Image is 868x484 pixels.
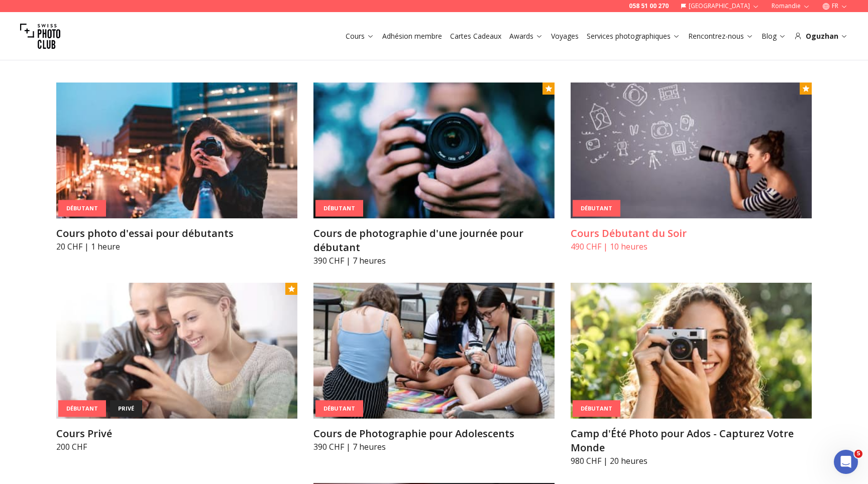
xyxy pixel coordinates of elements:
a: Cours de photographie d'une journée pour débutantDébutantCours de photographie d'une journée pour... [313,83,555,267]
div: Débutant [315,400,363,417]
button: Blog [757,29,790,43]
img: Cours de photographie d'une journée pour débutant [313,83,555,218]
h3: Cours Privé [56,427,297,441]
a: Cartes Cadeaux [450,31,501,41]
img: Cours Débutant du Soir [571,83,812,218]
h3: Cours de photographie d'une journée pour débutant [313,226,555,255]
img: Cours Privé [56,283,297,419]
div: Débutant [573,200,620,217]
div: Débutant [58,200,106,217]
h3: Cours de Photographie pour Adolescents [313,427,555,441]
a: Awards [509,31,543,41]
img: Camp d'Été Photo pour Ados - Capturez Votre Monde [571,283,812,419]
h3: Cours Débutant du Soir [571,226,812,240]
div: Oguzhan [794,31,848,41]
p: 980 CHF | 20 heures [571,455,812,467]
a: Services photographiques [587,31,680,41]
a: Voyages [551,31,579,41]
button: Cours [342,29,378,43]
a: Cours photo d'essai pour débutantsDébutantCours photo d'essai pour débutants20 CHF | 1 heure [56,83,297,253]
a: Cours Débutant du SoirDébutantCours Débutant du Soir490 CHF | 10 heures [571,83,812,253]
h3: Cours photo d'essai pour débutants [56,226,297,240]
p: 490 CHF | 10 heures [571,240,812,253]
a: Cours de Photographie pour AdolescentsDébutantCours de Photographie pour Adolescents390 CHF | 7 h... [313,283,555,453]
button: Cartes Cadeaux [446,29,505,43]
img: Cours de Photographie pour Adolescents [313,283,555,419]
p: 200 CHF [56,441,297,453]
span: 5 [854,450,862,458]
button: Adhésion membre [378,29,446,43]
iframe: Intercom live chat [834,450,858,474]
a: Rencontrez-nous [688,31,753,41]
button: Voyages [547,29,583,43]
a: Blog [762,31,786,41]
a: Cours [346,31,374,41]
div: Débutant [58,400,106,417]
button: Awards [505,29,547,43]
div: Débutant [573,400,620,417]
a: Adhésion membre [382,31,442,41]
div: privé [110,400,142,417]
p: 390 CHF | 7 heures [313,441,555,453]
p: 20 CHF | 1 heure [56,240,297,253]
a: Camp d'Été Photo pour Ados - Capturez Votre MondeDébutantCamp d'Été Photo pour Ados - Capturez Vo... [571,283,812,467]
button: Rencontrez-nous [684,29,757,43]
img: Cours photo d'essai pour débutants [56,83,297,218]
a: 058 51 00 270 [629,2,669,10]
div: Débutant [315,200,363,217]
h3: Camp d'Été Photo pour Ados - Capturez Votre Monde [571,427,812,455]
img: Swiss photo club [20,16,60,56]
p: 390 CHF | 7 heures [313,255,555,267]
a: Cours PrivéDébutantprivéCours Privé200 CHF [56,283,297,453]
button: Services photographiques [583,29,684,43]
